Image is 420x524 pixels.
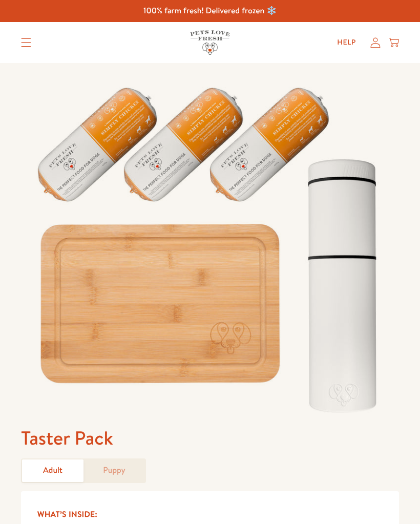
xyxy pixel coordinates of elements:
img: Pets Love Fresh [190,30,230,54]
summary: Translation missing: en.sections.header.menu [13,30,39,55]
h5: What’s Inside: [37,508,383,521]
h1: Taster Pack [21,426,399,450]
a: Puppy [83,459,145,481]
iframe: Gorgias live chat messenger [369,476,410,514]
a: Help [329,32,364,53]
img: Taster Pack - Adult [21,63,399,426]
a: Adult [22,459,83,481]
